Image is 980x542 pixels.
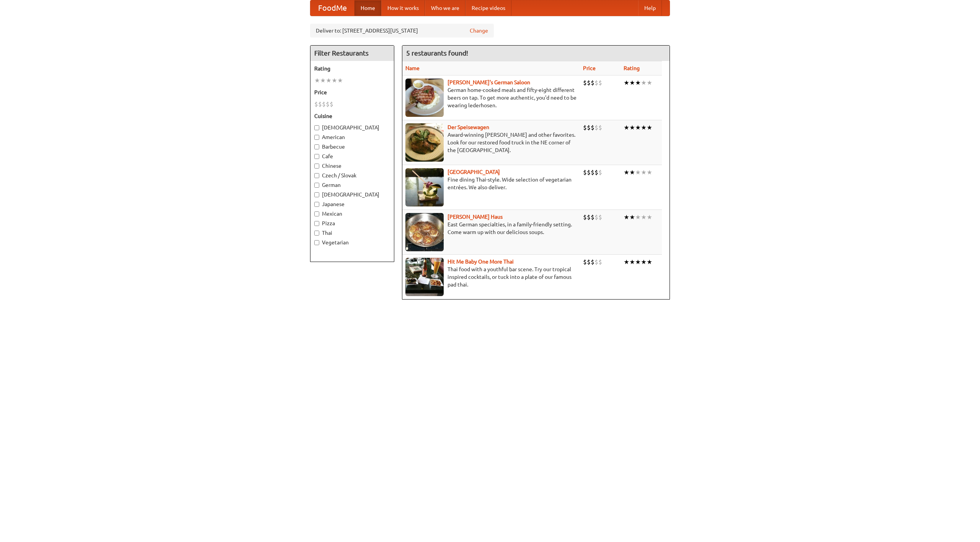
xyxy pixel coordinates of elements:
input: [DEMOGRAPHIC_DATA] [314,125,319,130]
h5: Rating [314,65,390,72]
input: Czech / Slovak [314,173,319,178]
input: Thai [314,231,319,236]
input: Cafe [314,154,319,159]
a: FoodMe [310,0,354,16]
p: German home-cooked meals and fifty-eight different beers on tap. To get more authentic, you'd nee... [405,86,577,109]
a: Home [354,0,381,16]
li: $ [598,79,602,87]
li: $ [587,123,591,132]
li: ★ [641,123,647,132]
li: ★ [624,258,629,266]
li: ★ [635,213,641,221]
a: Rating [624,65,640,71]
li: ★ [314,76,320,85]
a: Hit Me Baby One More Thai [448,259,514,265]
li: ★ [326,76,332,85]
li: $ [598,258,602,266]
li: ★ [647,79,652,87]
li: $ [591,168,595,177]
li: $ [587,258,591,266]
li: ★ [624,213,629,221]
li: $ [587,79,591,87]
li: $ [591,123,595,132]
a: Recipe videos [465,0,511,16]
li: $ [598,168,602,177]
label: Pizza [314,219,390,227]
li: ★ [635,79,641,87]
li: ★ [641,258,647,266]
p: Thai food with a youthful bar scene. Try our tropical inspired cocktails, or tuck into a plate of... [405,265,577,288]
li: $ [314,100,318,108]
h5: Price [314,88,390,96]
a: [PERSON_NAME]'s German Saloon [448,79,530,85]
input: Pizza [314,221,319,226]
a: [PERSON_NAME] Haus [448,214,503,220]
label: Barbecue [314,143,390,151]
li: ★ [629,79,635,87]
label: Mexican [314,210,390,218]
h5: Cuisine [314,112,390,120]
li: $ [326,100,330,108]
li: ★ [647,123,652,132]
li: ★ [629,168,635,177]
li: $ [322,100,326,108]
label: Japanese [314,200,390,208]
li: $ [587,213,591,221]
img: kohlhaus.jpg [405,213,444,251]
li: ★ [624,79,629,87]
li: ★ [647,213,652,221]
label: Chinese [314,162,390,170]
input: Chinese [314,164,319,169]
label: Thai [314,229,390,237]
input: Vegetarian [314,240,319,245]
img: satay.jpg [405,168,444,206]
li: ★ [337,76,343,85]
p: East German specialties, in a family-friendly setting. Come warm up with our delicious soups. [405,221,577,236]
li: $ [583,79,587,87]
label: [DEMOGRAPHIC_DATA] [314,191,390,198]
li: ★ [332,76,337,85]
img: babythai.jpg [405,258,444,296]
li: ★ [624,168,629,177]
li: $ [591,79,595,87]
li: ★ [641,213,647,221]
li: ★ [647,168,652,177]
li: $ [318,100,322,108]
label: [DEMOGRAPHIC_DATA] [314,124,390,131]
li: $ [330,100,333,108]
li: $ [583,258,587,266]
a: Der Speisewagen [448,124,489,130]
li: $ [595,123,598,132]
li: $ [598,213,602,221]
li: ★ [320,76,326,85]
input: Japanese [314,202,319,207]
a: Who we are [425,0,465,16]
li: $ [595,168,598,177]
li: ★ [635,258,641,266]
p: Fine dining Thai-style. Wide selection of vegetarian entrées. We also deliver. [405,176,577,191]
a: Price [583,65,596,71]
p: Award-winning [PERSON_NAME] and other favorites. Look for our restored food truck in the NE corne... [405,131,577,154]
input: [DEMOGRAPHIC_DATA] [314,192,319,197]
a: Name [405,65,420,71]
label: German [314,181,390,189]
li: $ [598,123,602,132]
li: ★ [635,123,641,132]
li: ★ [647,258,652,266]
a: [GEOGRAPHIC_DATA] [448,169,500,175]
li: ★ [629,258,635,266]
li: ★ [624,123,629,132]
div: Deliver to: [STREET_ADDRESS][US_STATE] [310,24,494,38]
li: ★ [635,168,641,177]
li: $ [595,258,598,266]
li: ★ [629,123,635,132]
li: $ [595,79,598,87]
input: American [314,135,319,140]
h4: Filter Restaurants [310,46,394,61]
img: speisewagen.jpg [405,123,444,162]
a: How it works [381,0,425,16]
li: $ [591,258,595,266]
